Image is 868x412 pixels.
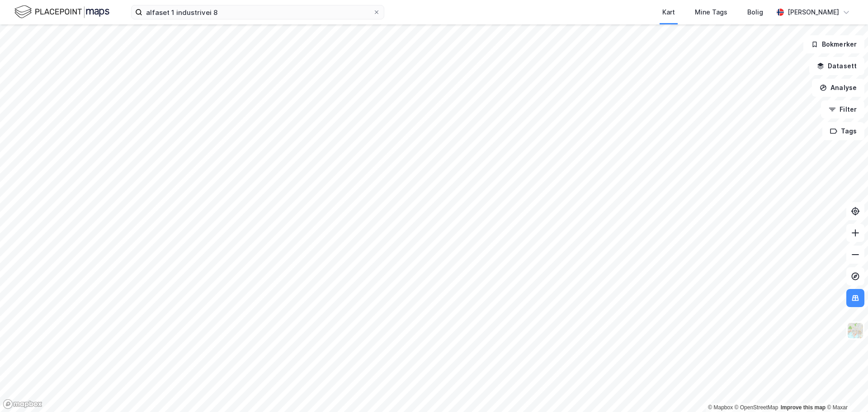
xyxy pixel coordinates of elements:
div: Bolig [747,7,763,18]
a: Mapbox [708,404,733,411]
button: Analyse [812,79,864,97]
button: Tags [822,122,864,140]
input: Søk på adresse, matrikkel, gårdeiere, leietakere eller personer [142,5,373,19]
a: Mapbox homepage [3,399,42,409]
img: logo.f888ab2527a4732fd821a326f86c7f29.svg [14,4,109,20]
div: [PERSON_NAME] [788,7,839,18]
div: Kart [662,7,675,18]
iframe: Chat Widget [823,369,868,412]
button: Filter [821,100,864,118]
button: Datasett [809,57,864,75]
a: Improve this map [781,404,826,411]
a: OpenStreetMap [735,404,778,411]
button: Bokmerker [803,35,864,53]
div: Mine Tags [695,7,727,18]
img: Z [847,322,864,339]
div: Kontrollprogram for chat [823,369,868,412]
